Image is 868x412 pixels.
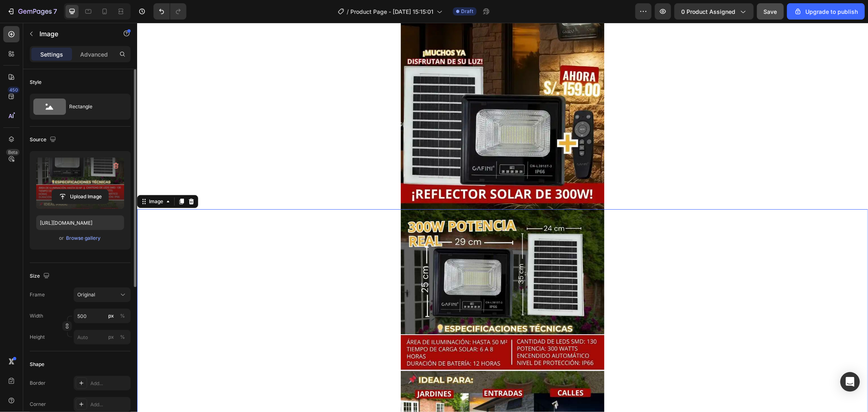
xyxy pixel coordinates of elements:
[69,97,119,116] div: Rectangle
[74,287,131,302] button: Original
[681,7,735,16] span: 0 product assigned
[787,3,865,20] button: Upgrade to publish
[66,234,101,242] div: Browse gallery
[108,333,114,341] div: px
[118,311,127,321] button: px
[30,134,58,145] div: Source
[80,50,108,59] p: Advanced
[39,29,109,39] p: Image
[350,7,433,16] span: Product Page - [DATE] 15:15:01
[36,215,124,230] input: https://example.com/image.jpg
[30,291,45,298] label: Frame
[794,7,858,16] div: Upgrade to publish
[59,233,64,243] span: or
[674,3,754,20] button: 0 product assigned
[74,330,131,344] input: px%
[30,401,46,408] div: Corner
[120,333,125,341] div: %
[40,50,63,59] p: Settings
[30,271,51,282] div: Size
[90,401,129,408] div: Add...
[52,189,109,204] button: Upload Image
[30,333,45,341] label: Height
[108,312,114,320] div: px
[77,291,95,298] span: Original
[764,8,777,15] span: Save
[153,3,186,20] div: Undo/Redo
[30,312,43,320] label: Width
[137,23,868,412] iframe: Design area
[53,7,57,16] p: 7
[106,311,116,321] button: %
[757,3,784,20] button: Save
[6,149,20,156] div: Beta
[347,7,349,16] span: /
[10,175,28,182] div: Image
[120,312,125,320] div: %
[8,87,20,93] div: 450
[840,372,860,392] div: Open Intercom Messenger
[66,234,101,242] button: Browse gallery
[3,3,61,20] button: 7
[106,332,116,342] button: %
[74,309,131,323] input: px%
[461,8,473,15] span: Draft
[90,380,129,387] div: Add...
[30,79,42,86] div: Style
[30,379,46,387] div: Border
[30,361,44,368] div: Shape
[118,332,127,342] button: px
